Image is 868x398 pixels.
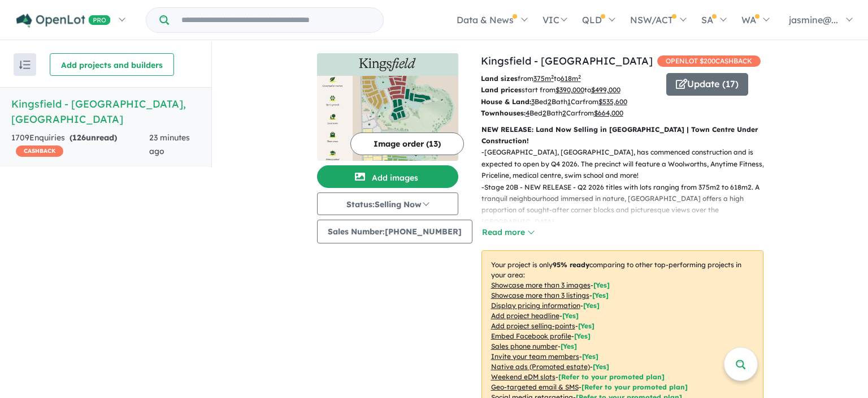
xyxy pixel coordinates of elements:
span: to [584,85,620,94]
button: Image order (13) [350,132,464,155]
u: 3 [531,97,535,106]
div: 1709 Enquir ies [11,131,149,159]
u: 1 [567,97,571,106]
b: House & Land: [481,97,531,106]
button: Update (17) [666,73,748,96]
button: Add images [317,165,458,188]
u: $ 499,000 [591,85,620,94]
u: $ 535,600 [598,97,627,106]
input: Try estate name, suburb, builder or developer [171,8,381,32]
img: sort.svg [19,61,31,69]
span: OPENLOT $ 200 CASHBACK [657,55,761,67]
u: 2 [542,109,546,117]
span: [ Yes ] [578,322,594,330]
sup: 2 [551,74,554,80]
u: Weekend eDM slots [491,373,555,381]
span: [ Yes ] [574,332,591,340]
span: [ Yes ] [562,311,579,320]
p: - [GEOGRAPHIC_DATA], [GEOGRAPHIC_DATA], has commenced construction and is expected to open by Q4 ... [481,147,772,181]
p: - Stage 20B - NEW RELEASE - Q2 2026 titles with lots ranging from 375m2 to 618m2. A tranquil neig... [481,182,772,228]
p: from [481,73,658,84]
u: 618 m [561,74,581,83]
u: $ 390,000 [555,85,584,94]
u: Sales phone number [491,342,558,350]
h5: Kingsfield - [GEOGRAPHIC_DATA] , [GEOGRAPHIC_DATA] [11,96,200,127]
p: NEW RELEASE: Land Now Selling in [GEOGRAPHIC_DATA] | Town Centre Under Construction! [481,124,763,147]
sup: 2 [578,74,581,80]
span: [Refer to your promoted plan] [558,373,665,381]
strong: ( unread) [70,132,117,143]
span: jasmine@... [789,14,838,25]
span: 23 minutes ago [149,132,190,156]
u: Embed Facebook profile [491,332,571,340]
a: Kingsfield - [GEOGRAPHIC_DATA] [481,54,653,67]
button: Read more [481,226,535,239]
img: Openlot PRO Logo White [16,14,111,28]
span: [ Yes ] [592,291,609,299]
span: [ Yes ] [593,281,610,289]
span: [Refer to your promoted plan] [581,383,688,391]
span: 126 [72,132,86,143]
button: Status:Selling Now [317,192,458,215]
img: Kingsfield - Sunbury [317,76,458,161]
span: [ Yes ] [582,352,598,361]
p: start from [481,84,658,96]
span: CASHBACK [16,145,63,157]
u: Invite your team members [491,352,579,361]
u: Showcase more than 3 images [491,281,591,289]
b: Townhouses: [481,109,526,117]
u: $ 664,000 [594,109,623,117]
b: Land sizes [481,74,518,83]
u: Display pricing information [491,301,580,310]
p: Bed Bath Car from [481,108,658,119]
p: Bed Bath Car from [481,96,658,108]
span: [Yes] [593,362,609,371]
a: Kingsfield - Sunbury LogoKingsfield - Sunbury [317,53,458,161]
img: Kingsfield - Sunbury Logo [322,58,454,71]
u: 2 [562,109,566,117]
button: Sales Number:[PHONE_NUMBER] [317,220,472,243]
span: to [554,74,581,83]
u: Add project headline [491,311,559,320]
u: 2 [548,97,552,106]
span: [ Yes ] [561,342,577,350]
span: [ Yes ] [583,301,600,310]
u: 375 m [533,74,554,83]
b: Land prices [481,85,522,94]
b: 95 % ready [553,260,589,269]
u: 4 [526,109,530,117]
button: Add projects and builders [50,53,174,76]
u: Add project selling-points [491,322,575,330]
u: Showcase more than 3 listings [491,291,589,299]
u: Native ads (Promoted estate) [491,362,590,371]
u: Geo-targeted email & SMS [491,383,579,391]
